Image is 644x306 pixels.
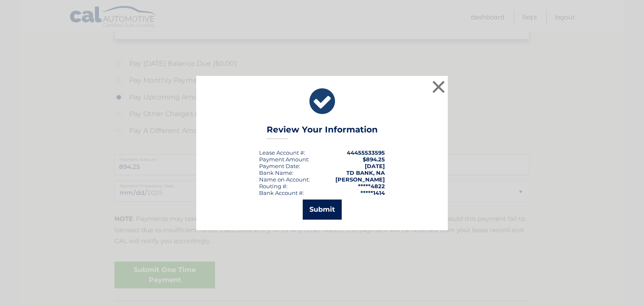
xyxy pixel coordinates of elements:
button: Submit [303,200,342,220]
strong: [PERSON_NAME] [335,176,385,183]
div: Name on Account: [259,176,310,183]
div: Bank Name: [259,169,293,176]
div: : [259,163,300,169]
strong: 44455533595 [347,149,385,156]
div: Lease Account #: [259,149,305,156]
div: Bank Account #: [259,189,304,196]
div: Routing #: [259,183,288,189]
span: Payment Date [259,163,299,169]
h3: Review Your Information [267,124,378,139]
button: × [430,78,447,95]
span: [DATE] [365,163,385,169]
span: $894.25 [363,156,385,163]
strong: TD BANK, NA [346,169,385,176]
div: Payment Amount: [259,156,309,163]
